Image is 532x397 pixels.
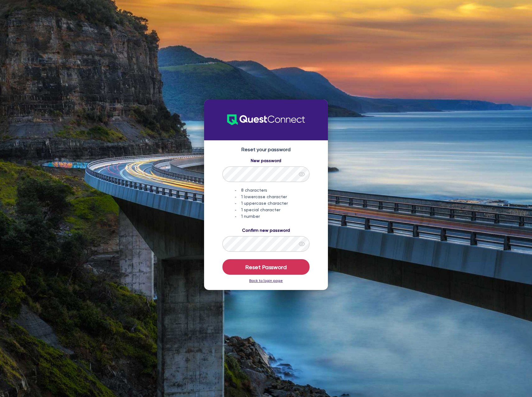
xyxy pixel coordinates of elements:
h4: Reset your password [210,147,322,152]
a: Back to login page [249,278,283,283]
li: 1 special character [235,207,310,213]
label: Confirm new password [242,227,290,234]
li: 1 uppercase character [235,200,310,207]
li: 1 number [235,213,310,220]
span: eye [299,241,305,247]
img: QuestConnect-Logo-new.701b7011.svg [227,103,305,136]
span: eye [299,171,305,177]
li: 8 characters [235,187,310,194]
li: 1 lowercase character [235,194,310,200]
label: New password [251,157,281,164]
button: Reset Password [222,259,310,275]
